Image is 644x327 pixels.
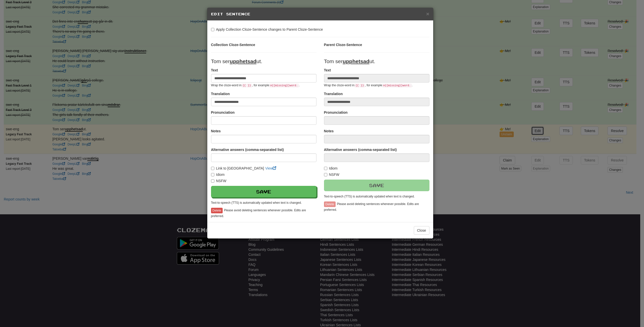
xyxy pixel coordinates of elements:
button: Delete [324,201,336,207]
label: Alternative answers (comma-separated list) [211,147,284,152]
code: }} [247,84,252,88]
label: Pronunciation [324,110,348,115]
span: Tom ser ut. [324,58,375,64]
code: A {{ missing }} word. [382,84,412,88]
code: {{ [242,84,247,88]
strong: Collection Cloze-Sentence [211,43,255,47]
button: Delete [211,208,223,213]
label: NSFW [211,178,226,183]
label: Text [211,68,218,73]
label: Pronunciation [211,110,235,115]
h5: Edit Sentence [211,12,429,17]
input: Idiom [324,167,327,170]
label: Notes [324,129,334,134]
label: Apply Collection Cloze-Sentence changes to Parent Cloze-Sentence [211,27,323,32]
input: NSFW [211,179,214,183]
label: Translation [211,91,230,96]
span: Tom ser ut. [211,58,262,64]
code: {{ [354,84,360,88]
u: upphetsad [230,58,256,64]
label: Alternative answers (comma-separated list) [324,147,397,152]
small: Wrap the cloze-word in , for example . [324,84,413,87]
button: Save [324,180,429,191]
input: NSFW [324,173,327,176]
small: Please avoid deleting sentences whenever possible. Edits are preferred. [324,202,419,211]
small: Wrap the cloze-word in , for example . [211,84,300,87]
a: View [265,166,276,170]
input: Apply Collection Cloze-Sentence changes to Parent Cloze-Sentence [211,28,214,31]
small: Please avoid deleting sentences whenever possible. Edits are preferred. [211,209,306,218]
small: Text-to-speech (TTS) is automatically updated when text is changed. [324,195,415,198]
button: Close [414,226,429,235]
code: A {{ missing }} word. [269,84,299,88]
small: Text-to-speech (TTS) is automatically updated when text is changed. [211,201,302,205]
label: NSFW [324,172,339,177]
span: × [426,11,429,17]
input: Idiom [211,173,214,176]
label: Link to [GEOGRAPHIC_DATA] [211,166,264,171]
label: Notes [211,129,221,134]
button: Save [211,186,316,197]
label: Idiom [211,172,225,177]
label: Text [324,68,331,73]
input: Link to [GEOGRAPHIC_DATA] [211,167,214,170]
u: upphetsad [343,58,369,64]
strong: Parent Cloze-Sentence [324,43,362,47]
code: }} [360,84,365,88]
label: Idiom [324,166,338,171]
label: Translation [324,91,343,96]
button: Close [426,11,429,16]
